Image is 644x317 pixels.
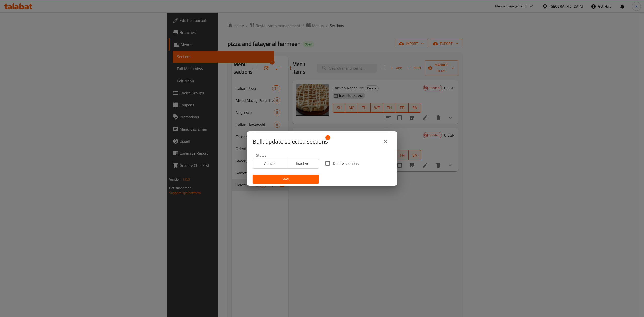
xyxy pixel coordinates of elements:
span: Delete sections [333,160,359,166]
span: 1 [325,135,330,140]
span: Selected section count [253,138,328,146]
span: Save [257,176,315,182]
button: close [379,135,391,147]
button: Inactive [286,158,319,169]
span: Inactive [288,160,317,167]
button: Save [253,175,319,184]
button: Active [253,158,286,169]
span: Active [255,160,284,167]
